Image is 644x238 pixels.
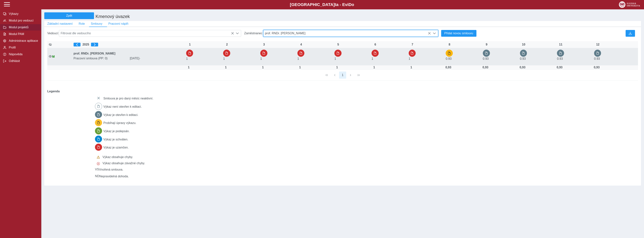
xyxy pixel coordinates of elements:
[446,43,453,46] div: 8
[103,130,130,133] span: Výkaz je podepsán.
[72,57,128,60] span: Pracovní smlouva (PP: 0)
[372,43,379,46] div: 6
[519,66,526,69] div: Úvazek : 7,44 h / den. 37,2 h / týden.
[8,39,38,43] span: Administrace aplikace
[49,55,52,58] i: Smlouva je aktivní
[11,2,633,7] b: [GEOGRAPHIC_DATA] a - Evi
[333,66,341,69] div: Úvazek : 8 h / den. 40 h / týden.
[44,12,94,19] button: Zpět
[8,26,38,29] span: Modul projektů
[49,43,52,46] i: Zobrazit aktivní / neaktivní smlouvy
[483,57,489,60] span: Úvazek : 7,44 h / den. 37,2 h / týden.
[128,57,185,60] span: [DATE]
[108,22,128,25] span: Pracovní náplň
[103,97,153,100] span: Smlouva je pro daný měsíc neaktivní.
[74,43,183,46] div: 2025
[259,66,267,69] div: Úvazek : 8 h / den. 40 h / týden.
[102,162,145,165] span: Výkaz obsahuje závažné chyby.
[8,12,38,16] span: Výkazy
[334,57,336,60] span: Úvazek : 8 h / den. 40 h / týden.
[103,105,142,108] span: Výkaz není otevřen k editaci.
[348,2,351,7] span: D
[260,57,262,60] span: Úvazek : 8 h / den. 40 h / týden.
[243,28,439,38] div: Zaměstnanec:
[103,121,136,125] span: Probíhají úpravy výkazu.
[223,57,225,60] span: Úvazek : 8 h / den. 40 h / týden.
[372,57,373,60] span: Úvazek : 8 h / den. 40 h / týden.
[8,59,38,63] span: Odhlásit
[557,43,564,46] div: 11
[103,138,128,141] span: Výkaz je schválen.
[222,66,229,69] div: Úvazek : 8 h / den. 40 h / týden.
[139,57,140,60] span: -
[44,21,76,27] button: Základní nastavení
[223,43,231,46] div: 2
[594,57,600,60] span: Úvazek : 7,44 h / den. 37,2 h / týden.
[446,57,451,60] span: Úvazek : 7,44 h / den. 37,2 h / týden.
[482,66,489,69] div: Úvazek : 7,44 h / den. 37,2 h / týden.
[8,32,38,36] span: Modul PAM
[297,43,305,46] div: 4
[370,66,378,69] div: Úvazek : 8 h / den. 40 h / týden.
[47,32,59,35] span: Vedoucí:
[59,30,234,37] span: Filtrovat dle vedoucího
[619,1,640,8] img: logo_web_su.png
[556,66,563,69] div: Úvazek : 7,44 h / den. 37,2 h / týden.
[594,43,602,46] div: 12
[46,14,92,17] span: Zpět
[445,66,452,69] div: Úvazek : 7,44 h / den. 37,2 h / týden.
[52,55,55,58] span: Údaje souhlasí s údaji v Magionu
[335,2,336,7] span: t
[409,43,416,46] div: 7
[339,72,346,79] button: 1
[103,113,138,116] span: Výkaz je otevřen k editaci.
[79,22,85,25] span: Role
[8,53,38,56] span: Nápověda
[334,43,342,46] div: 5
[47,22,73,25] span: Základní nastavení
[186,57,188,60] span: Úvazek : 8 h / den. 40 h / týden.
[103,146,129,149] span: Výkaz je uzamčen.
[95,175,99,178] span: Smlouva vnořená do kmene
[99,175,129,178] span: Nepravidelná dohoda.
[94,12,492,21] h1: Kmenový úvazek
[105,21,131,27] button: Pracovní náplň
[95,168,99,171] span: Smlouva vnořená do kmene
[102,155,133,159] span: Výkaz obsahuje chyby.
[263,30,431,37] span: prof. RNDr. [PERSON_NAME]
[557,57,563,60] span: Úvazek : 7,44 h / den. 37,2 h / týden.
[441,30,476,37] button: Přidat novou smlouvu
[8,46,38,49] span: Profil
[520,57,526,60] span: Úvazek : 7,44 h / den. 37,2 h / týden.
[260,43,268,46] div: 3
[408,66,415,69] div: Úvazek : 8 h / den. 40 h / týden.
[520,43,527,46] div: 10
[46,88,636,95] b: Legenda
[76,21,88,27] button: Role
[186,43,194,46] div: 1
[8,19,38,22] span: Modul pro vedoucí
[409,57,410,60] span: Úvazek : 8 h / den. 40 h / týden.
[99,168,123,171] span: Vnořená smlouva.
[88,21,105,27] button: Smlouvy
[296,66,304,69] div: Úvazek : 8 h / den. 40 h / týden.
[444,32,473,35] span: Přidat novou smlouvu
[297,57,299,60] span: Úvazek : 8 h / den. 40 h / týden.
[483,43,490,46] div: 9
[74,52,115,55] b: prof. RNDr. [PERSON_NAME]
[91,22,102,25] span: Smlouvy
[352,2,354,7] span: o
[185,66,193,69] div: Úvazek : 8 h / den. 40 h / týden.
[593,66,600,69] div: Úvazek : 7,44 h / den. 37,2 h / týden.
